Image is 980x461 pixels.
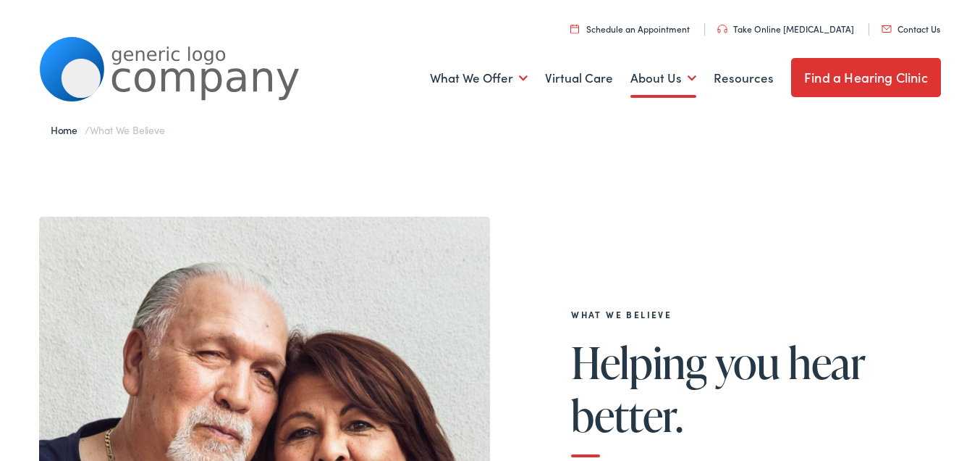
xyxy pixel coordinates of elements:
a: Contact Us [882,22,940,35]
img: utility icon [882,25,892,33]
a: What We Offer [430,51,528,105]
span: hear [788,339,866,386]
h2: What We Believe [571,310,918,320]
img: utility icon [570,24,579,33]
a: Resources [714,51,774,105]
span: you [715,339,780,386]
a: Take Online [MEDICAL_DATA] [717,22,854,35]
a: Find a Hearing Clinic [791,58,941,97]
span: Helping [571,339,706,386]
span: better. [571,391,683,439]
a: About Us [630,51,696,105]
img: utility icon [717,25,727,33]
a: Virtual Care [545,51,613,105]
a: Schedule an Appointment [570,22,690,35]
